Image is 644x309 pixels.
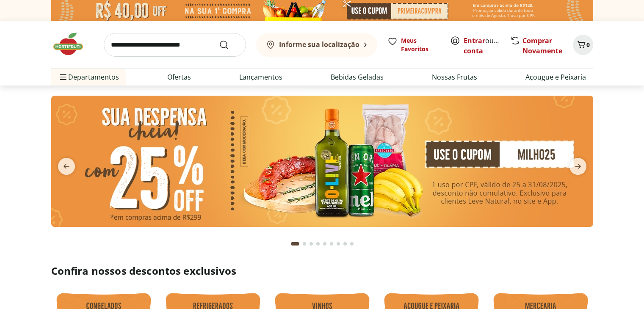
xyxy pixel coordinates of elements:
[104,33,246,57] input: search
[51,158,82,175] button: previous
[256,33,377,57] button: Informe sua localização
[308,234,315,254] button: Go to page 3 from fs-carousel
[289,234,301,254] button: Current page from fs-carousel
[573,35,593,55] button: Carrinho
[464,36,510,55] a: Criar conta
[51,96,593,227] img: cupom
[464,36,501,56] span: ou
[219,40,239,50] button: Submit Search
[58,67,119,87] span: Departamentos
[401,36,440,53] span: Meus Favoritos
[51,264,593,278] h2: Confira nossos descontos exclusivos
[464,36,485,45] a: Entrar
[301,234,308,254] button: Go to page 2 from fs-carousel
[167,72,191,82] a: Ofertas
[522,36,562,55] a: Comprar Novamente
[328,234,335,254] button: Go to page 6 from fs-carousel
[563,158,593,175] button: next
[279,40,359,49] b: Informe sua localização
[586,41,590,49] span: 0
[387,36,440,53] a: Meus Favoritos
[51,31,94,57] img: Hortifruti
[315,234,321,254] button: Go to page 4 from fs-carousel
[348,234,355,254] button: Go to page 9 from fs-carousel
[239,72,282,82] a: Lançamentos
[432,72,477,82] a: Nossas Frutas
[335,234,342,254] button: Go to page 7 from fs-carousel
[331,72,384,82] a: Bebidas Geladas
[321,234,328,254] button: Go to page 5 from fs-carousel
[342,234,348,254] button: Go to page 8 from fs-carousel
[58,67,68,87] button: Menu
[525,72,586,82] a: Açougue e Peixaria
